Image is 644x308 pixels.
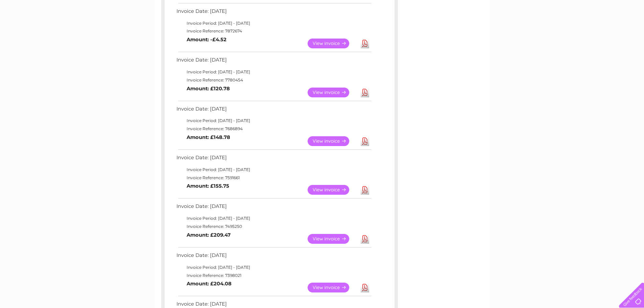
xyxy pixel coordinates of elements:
td: Invoice Period: [DATE] - [DATE] [175,263,373,271]
td: Invoice Reference: 7495250 [175,222,373,231]
td: Invoice Period: [DATE] - [DATE] [175,214,373,222]
a: Energy [542,29,557,34]
b: Amount: £155.75 [187,183,229,189]
a: View [308,234,357,244]
b: Amount: £148.78 [187,134,230,140]
a: Download [361,185,369,195]
td: Invoice Reference: 7591661 [175,174,373,182]
a: Log out [622,29,638,34]
td: Invoice Period: [DATE] - [DATE] [175,68,373,76]
td: Invoice Date: [DATE] [175,153,373,166]
a: 0333 014 3131 [517,3,563,12]
a: Telecoms [561,29,581,34]
a: View [308,88,357,97]
img: logo.png [23,18,57,38]
td: Invoice Period: [DATE] - [DATE] [175,117,373,125]
a: View [308,136,357,146]
b: Amount: £209.47 [187,232,231,238]
td: Invoice Reference: 7780454 [175,76,373,84]
td: Invoice Reference: 7398021 [175,271,373,280]
b: Amount: £120.78 [187,86,230,92]
a: Water [525,29,538,34]
td: Invoice Date: [DATE] [175,202,373,214]
td: Invoice Reference: 7872674 [175,27,373,35]
a: Download [361,136,369,146]
td: Invoice Date: [DATE] [175,7,373,19]
td: Invoice Period: [DATE] - [DATE] [175,19,373,27]
b: Amount: £204.08 [187,281,232,287]
a: Download [361,88,369,97]
td: Invoice Date: [DATE] [175,104,373,117]
td: Invoice Date: [DATE] [175,251,373,263]
a: Blog [585,29,595,34]
div: Clear Business is a trading name of Verastar Limited (registered in [GEOGRAPHIC_DATA] No. 3667643... [163,4,482,33]
td: Invoice Date: [DATE] [175,55,373,68]
td: Invoice Reference: 7686894 [175,125,373,133]
a: Download [361,283,369,292]
a: View [308,39,357,48]
a: Download [361,234,369,244]
a: Download [361,39,369,48]
b: Amount: -£4.52 [187,37,226,43]
td: Invoice Period: [DATE] - [DATE] [175,166,373,174]
a: Contact [599,29,616,34]
a: View [308,283,357,292]
a: View [308,185,357,195]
